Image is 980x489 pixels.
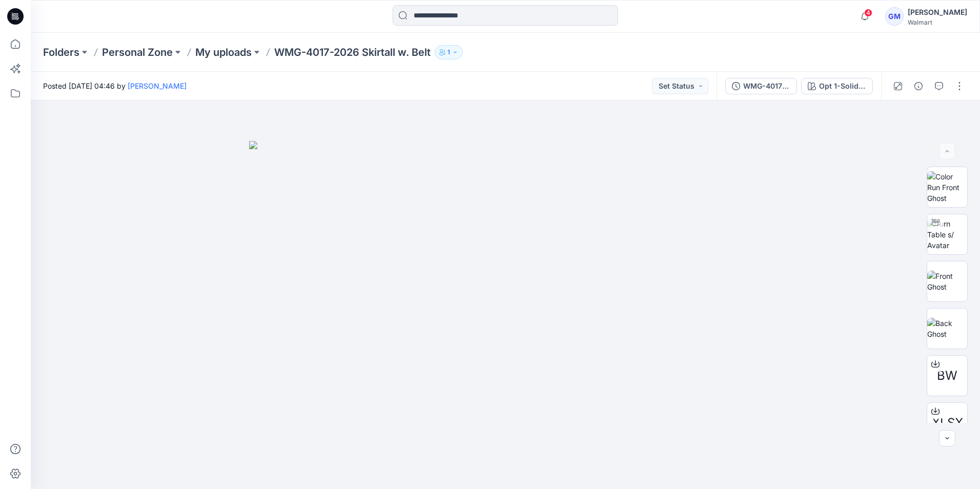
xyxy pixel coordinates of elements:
button: Opt 1-Solid Black Soot [801,78,873,94]
img: Back Ghost [927,318,967,339]
div: [PERSON_NAME] [908,6,967,18]
a: Personal Zone [102,45,173,59]
div: Walmart [908,18,967,26]
div: WMG-4017-2026 Skirtall w. Belt_Full Colorway [743,80,790,92]
img: Turn Table s/ Avatar [927,218,967,251]
p: WMG-4017-2026 Skirtall w. Belt [274,45,431,59]
span: BW [937,366,957,385]
a: [PERSON_NAME] [128,81,187,90]
button: Details [910,78,927,94]
span: XLSX [932,414,963,432]
a: Folders [43,45,79,59]
a: My uploads [195,45,252,59]
img: eyJhbGciOiJIUzI1NiIsImtpZCI6IjAiLCJzbHQiOiJzZXMiLCJ0eXAiOiJKV1QifQ.eyJkYXRhIjp7InR5cGUiOiJzdG9yYW... [249,141,762,489]
div: Opt 1-Solid Black Soot [819,80,866,92]
span: 4 [864,9,872,17]
img: Color Run Front Ghost [927,171,967,203]
p: 1 [447,47,450,58]
div: GM [885,7,904,26]
button: WMG-4017-2026 Skirtall w. Belt_Full Colorway [725,78,797,94]
button: 1 [435,45,463,59]
img: Front Ghost [927,271,967,292]
span: Posted [DATE] 04:46 by [43,80,187,91]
